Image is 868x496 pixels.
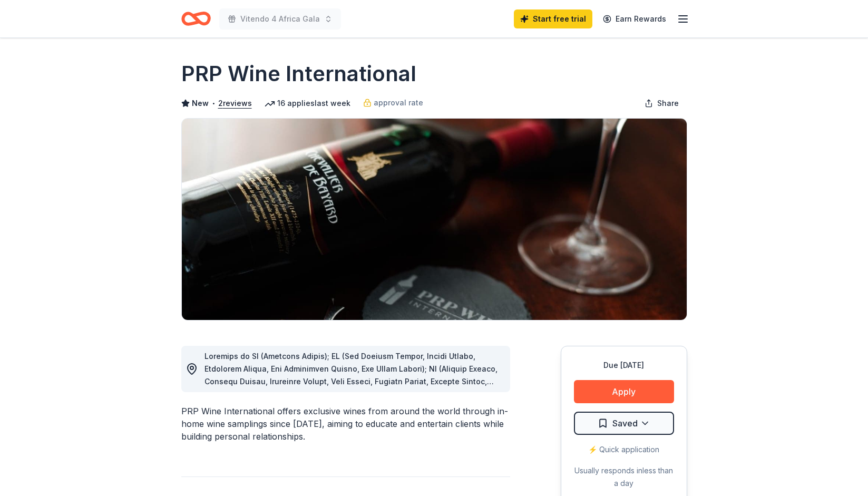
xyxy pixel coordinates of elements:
[211,99,215,108] span: •
[574,412,674,435] button: Saved
[240,13,320,25] span: Vitendo 4 Africa Gala
[374,96,423,109] span: approval rate
[636,93,687,114] button: Share
[574,443,674,456] div: ⚡️ Quick application
[363,96,423,109] a: approval rate
[574,380,674,403] button: Apply
[182,119,687,320] img: Image for PRP Wine International
[514,9,592,28] a: Start free trial
[181,405,510,443] div: PRP Wine International offers exclusive wines from around the world through in-home wine sampling...
[574,359,674,372] div: Due [DATE]
[574,464,674,490] div: Usually responds in less than a day
[181,59,416,89] h1: PRP Wine International
[612,416,638,430] span: Saved
[218,97,252,110] button: 2reviews
[657,97,679,110] span: Share
[597,9,672,28] a: Earn Rewards
[265,97,350,110] div: 16 applies last week
[192,97,209,110] span: New
[181,6,211,31] a: Home
[219,8,341,30] button: Vitendo 4 Africa Gala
